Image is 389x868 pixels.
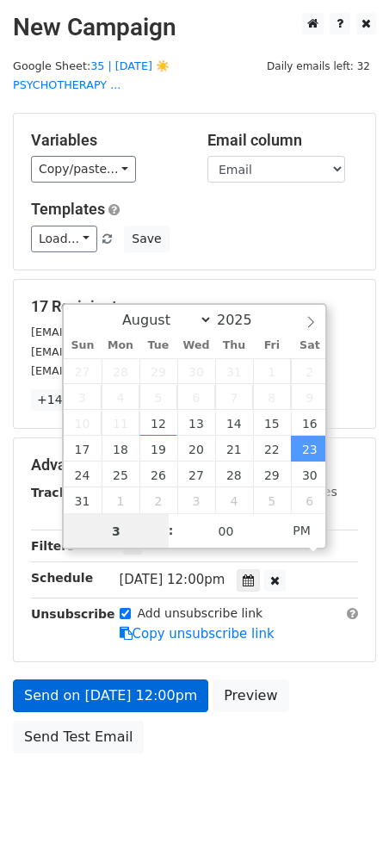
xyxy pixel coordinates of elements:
span: August 17, 2025 [64,436,102,462]
span: Mon [102,340,139,351]
a: Daily emails left: 32 [261,59,376,72]
span: July 27, 2025 [64,358,102,384]
span: August 6, 2025 [177,384,215,410]
span: August 20, 2025 [177,436,215,462]
a: Send Test Email [13,721,144,753]
span: [DATE] 12:00pm [120,572,225,587]
span: August 18, 2025 [102,436,139,462]
input: Hour [64,514,169,549]
span: September 4, 2025 [215,487,253,513]
span: Sun [64,340,102,351]
span: August 12, 2025 [139,410,177,436]
span: August 4, 2025 [102,384,139,410]
span: Tue [139,340,177,351]
span: August 13, 2025 [177,410,215,436]
span: Wed [177,340,215,351]
span: : [169,513,174,548]
span: August 28, 2025 [215,462,253,487]
span: August 2, 2025 [291,358,329,384]
span: August 26, 2025 [139,462,177,487]
span: August 22, 2025 [253,436,291,462]
span: August 15, 2025 [253,410,291,436]
span: August 29, 2025 [253,462,291,487]
span: August 8, 2025 [253,384,291,410]
small: [EMAIL_ADDRESS][DOMAIN_NAME] [31,345,223,358]
span: August 19, 2025 [139,436,177,462]
h5: 17 Recipients [31,297,358,316]
span: August 10, 2025 [64,410,102,436]
label: UTM Codes [269,483,337,501]
span: Sat [291,340,329,351]
span: August 11, 2025 [102,410,139,436]
span: September 5, 2025 [253,487,291,513]
span: September 2, 2025 [139,487,177,513]
a: Load... [31,226,97,252]
h2: New Campaign [13,13,376,42]
span: August 24, 2025 [64,462,102,487]
small: [EMAIL_ADDRESS][DOMAIN_NAME] [31,364,223,377]
span: August 23, 2025 [291,436,329,462]
span: August 3, 2025 [64,384,102,410]
h5: Variables [31,131,182,150]
button: Save [124,226,169,252]
span: Fri [253,340,291,351]
span: August 9, 2025 [291,384,329,410]
span: July 28, 2025 [102,358,139,384]
label: Add unsubscribe link [138,604,263,623]
span: September 3, 2025 [177,487,215,513]
a: Send on [DATE] 12:00pm [13,679,208,712]
span: August 27, 2025 [177,462,215,487]
span: August 21, 2025 [215,436,253,462]
a: Copy/paste... [31,156,136,183]
span: July 29, 2025 [139,358,177,384]
strong: Tracking [31,486,89,499]
a: 35 | [DATE] ☀️PSYCHOTHERAPY ... [13,59,170,92]
h5: Email column [207,131,358,150]
span: Click to toggle [278,513,325,548]
span: Thu [215,340,253,351]
span: September 1, 2025 [102,487,139,513]
a: Preview [213,679,288,712]
small: [EMAIL_ADDRESS][DOMAIN_NAME] [31,325,223,338]
span: August 1, 2025 [253,358,291,384]
span: July 30, 2025 [177,358,215,384]
span: August 16, 2025 [291,410,329,436]
span: September 6, 2025 [291,487,329,513]
span: July 31, 2025 [215,358,253,384]
a: +14 more [31,389,103,411]
small: Google Sheet: [13,59,170,92]
iframe: Chat Widget [303,785,389,868]
strong: Filters [31,539,75,553]
a: Copy unsubscribe link [120,626,275,642]
span: August 25, 2025 [102,462,139,487]
input: Minute [174,514,279,549]
span: Daily emails left: 32 [261,57,376,76]
strong: Unsubscribe [31,607,115,621]
strong: Schedule [31,571,93,585]
a: Templates [31,200,105,218]
span: August 31, 2025 [64,487,102,513]
span: August 30, 2025 [291,462,329,487]
span: August 5, 2025 [139,384,177,410]
input: Year [213,312,275,328]
span: August 7, 2025 [215,384,253,410]
h5: Advanced [31,456,358,474]
span: August 14, 2025 [215,410,253,436]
